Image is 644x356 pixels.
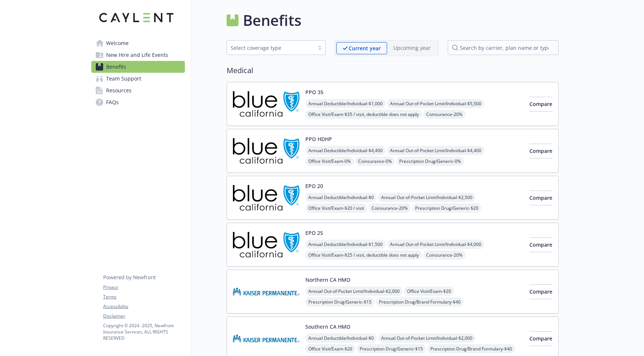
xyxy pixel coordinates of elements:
span: Annual Out-of-Pocket Limit/Individual - $2,000 [378,333,475,343]
span: Prescription Drug/Generic - $15 [305,297,374,307]
input: search by carrier, plan name or type [448,40,559,55]
span: Compare [529,288,552,295]
a: Accessibility [103,303,184,310]
span: Prescription Drug/Generic - $15 [357,344,426,353]
button: EPO 20 [305,182,323,190]
button: Southern CA HMO [305,323,350,331]
span: Compare [529,100,552,107]
span: Compare [529,241,552,248]
h1: Benefits [243,9,301,31]
img: Blue Shield of California carrier logo [233,135,299,167]
span: Team Support [106,73,141,85]
span: Coinsurance - 0% [355,157,395,166]
a: Disclaimer [103,313,184,319]
span: Office Visit/Exam - $20 [305,344,355,353]
button: PPO 35 [305,88,323,96]
span: Coinsurance - 20% [369,203,411,213]
button: Compare [529,97,552,112]
p: Current year [349,44,381,52]
span: Annual Deductible/Individual - $0 [305,333,377,343]
span: Compare [529,194,552,201]
span: Annual Out-of-Pocket Limit/Individual - $4,000 [387,240,484,249]
a: Resources [91,85,185,96]
img: Kaiser Permanente Insurance Company carrier logo [233,276,299,307]
span: Prescription Drug/Brand Formulary - $40 [427,344,515,353]
button: Compare [529,331,552,346]
button: Compare [529,144,552,158]
span: Benefits [106,61,126,73]
span: Annual Out-of-Pocket Limit/Individual - $4,400 [387,146,484,155]
span: Annual Deductible/Individual - $1,500 [305,240,386,249]
span: Prescription Drug/Brand Formulary - $40 [376,297,464,307]
button: PPO HDHP [305,135,332,143]
img: Blue Shield of California carrier logo [233,229,299,260]
a: Terms [103,294,184,300]
a: Benefits [91,61,185,73]
button: Northern CA HMO [305,276,350,284]
span: Office Visit/Exam - $35 / visit, deductible does not apply [305,110,422,119]
span: Annual Deductible/Individual - $4,400 [305,146,386,155]
a: Team Support [91,73,185,85]
p: Upcoming year [393,44,431,52]
a: FAQs [91,96,185,108]
span: Welcome [106,37,129,49]
span: FAQs [106,96,119,108]
span: Coinsurance - 20% [423,110,465,119]
button: EPO 25 [305,229,323,237]
button: Compare [529,237,552,252]
span: Annual Deductible/Individual - $1,000 [305,99,386,108]
span: Upcoming year [387,42,437,54]
a: Welcome [91,37,185,49]
span: Office Visit/Exam - $20 / visit [305,203,367,213]
span: Annual Out-of-Pocket Limit/Individual - $2,000 [305,287,403,296]
img: Kaiser Permanente Insurance Company carrier logo [233,323,299,354]
span: Annual Out-of-Pocket Limit/Individual - $2,500 [378,193,475,202]
span: Coinsurance - 20% [423,250,465,260]
span: Prescription Drug/Generic - 0% [396,157,464,166]
h2: Medical [227,65,559,76]
span: Prescription Drug/Generic - $20 [412,203,481,213]
span: Office Visit/Exam - 0% [305,157,354,166]
span: Annual Out-of-Pocket Limit/Individual - $5,500 [387,99,484,108]
span: Office Visit/Exam - $25 / visit, deductible does not apply [305,250,422,260]
a: Privacy [103,284,184,291]
span: Annual Deductible/Individual - $0 [305,193,377,202]
div: Select coverage type [231,44,311,52]
button: Compare [529,284,552,299]
span: Resources [106,85,132,96]
img: Blue Shield of California carrier logo [233,182,299,213]
span: Office Visit/Exam - $20 [404,287,454,296]
button: Compare [529,191,552,205]
img: Blue Shield of California carrier logo [233,88,299,120]
span: Compare [529,147,552,154]
span: Compare [529,335,552,342]
a: New Hire and Life Events [91,49,185,61]
span: New Hire and Life Events [106,49,168,61]
p: Copyright © 2024 - 2025 , Newfront Insurance Services, ALL RIGHTS RESERVED [103,322,184,341]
